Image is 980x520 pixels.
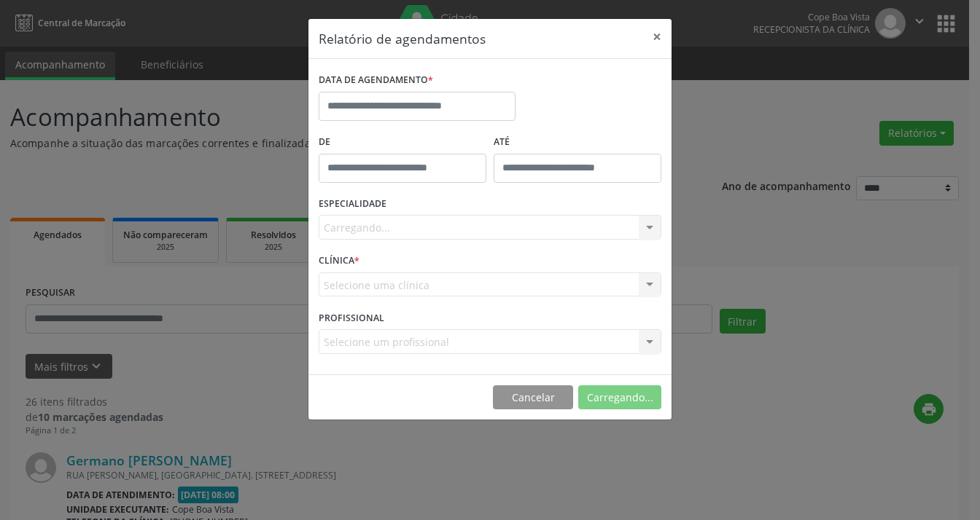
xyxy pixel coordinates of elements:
[642,19,672,55] button: Close
[319,250,359,272] label: CLÍNICA
[319,69,433,92] label: DATA DE AGENDAMENTO
[319,307,384,329] label: PROFISSIONAL
[319,131,486,154] label: De
[319,29,486,48] h5: Relatório de agendamentos
[494,131,661,154] label: ATÉ
[319,193,386,216] label: ESPECIALIDADE
[493,385,573,410] button: Cancelar
[578,385,661,410] button: Carregando...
